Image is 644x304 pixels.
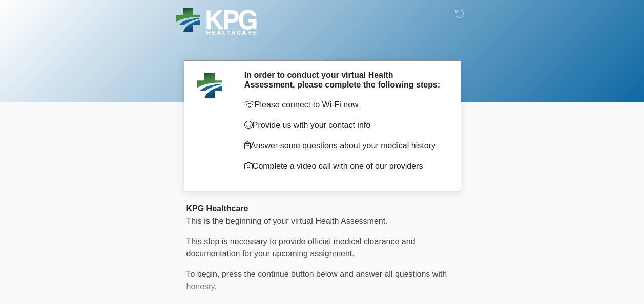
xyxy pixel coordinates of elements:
h1: ‎ ‎ ‎ [179,37,466,56]
h2: In order to conduct your virtual Health Assessment, please complete the following steps: [244,70,443,90]
img: Agent Avatar [194,70,225,101]
p: Answer some questions about your medical history [244,140,443,152]
span: This step is necessary to provide official medical clearance and documentation for your upcoming ... [186,237,416,258]
p: Provide us with your contact info [244,119,443,132]
span: This is the beginning of your virtual Health Assessment. [186,216,388,225]
div: KPG Healthcare [186,203,458,215]
p: Complete a video call with one of our providers [244,160,443,172]
img: KPG Healthcare Logo [176,8,257,35]
span: To begin, ﻿﻿﻿﻿﻿﻿﻿﻿﻿﻿﻿﻿﻿﻿﻿﻿﻿press the continue button below and answer all questions with honesty. [186,270,447,291]
p: Please connect to Wi-Fi now [244,99,443,111]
